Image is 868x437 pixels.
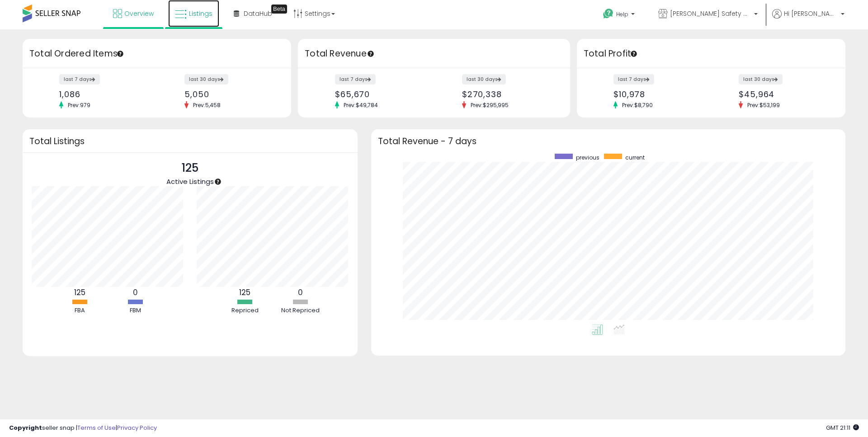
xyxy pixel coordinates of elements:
b: 0 [298,287,303,298]
h3: Total Profit [584,47,839,60]
div: 5,050 [184,89,275,99]
span: previous [576,154,599,161]
span: Prev: $49,784 [339,101,382,109]
div: $270,338 [462,89,554,99]
div: Tooltip anchor [214,178,222,186]
div: $65,670 [335,89,427,99]
div: $10,978 [613,89,704,99]
h3: Total Revenue - 7 days [378,138,839,145]
label: last 30 days [739,74,783,85]
div: FBA [52,306,107,315]
span: Listings [189,9,212,18]
div: $45,964 [739,89,830,99]
span: Prev: $53,199 [743,101,784,109]
span: Overview [124,9,154,18]
label: last 30 days [184,74,228,85]
span: Prev: 5,458 [189,101,225,109]
label: last 7 days [59,74,100,85]
div: Tooltip anchor [271,5,287,14]
label: last 7 days [613,74,654,85]
div: Tooltip anchor [367,50,375,58]
span: Prev: $295,995 [466,101,513,109]
label: last 7 days [335,74,376,85]
b: 0 [133,287,138,298]
span: Active Listings [166,177,214,186]
span: current [625,154,645,161]
span: Prev: 979 [63,101,95,109]
span: DataHub [244,9,272,18]
span: [PERSON_NAME] Safety & Supply [670,9,751,18]
div: Repriced [218,306,272,315]
div: Not Repriced [274,306,328,315]
span: Hi [PERSON_NAME] [784,9,838,18]
i: Get Help [603,8,614,19]
span: Help [616,10,628,18]
h3: Total Ordered Items [29,47,284,60]
span: Prev: $8,790 [618,101,657,109]
a: Help [596,1,644,29]
b: 125 [239,287,250,298]
b: 125 [74,287,85,298]
div: 1,086 [59,89,150,99]
h3: Total Revenue [305,47,563,60]
div: Tooltip anchor [630,50,638,58]
a: Hi [PERSON_NAME] [772,9,844,29]
div: Tooltip anchor [116,50,124,58]
div: FBM [108,306,162,315]
label: last 30 days [462,74,506,85]
p: 125 [166,160,214,177]
h3: Total Listings [29,138,351,145]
